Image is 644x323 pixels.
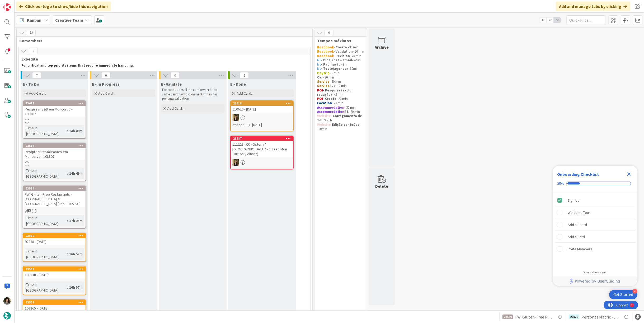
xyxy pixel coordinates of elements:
strong: Location [317,101,332,105]
div: Archive [375,44,389,50]
span: 7 [32,72,41,79]
span: Kanban [27,17,41,23]
div: 23618 [233,101,293,105]
strong: POI [317,88,323,93]
div: 20% [557,181,564,186]
div: Time in [GEOGRAPHIC_DATA] [25,248,67,260]
span: : [67,128,68,134]
div: Checklist Container [553,166,637,286]
div: 23587 [233,137,293,140]
div: Click our logo to show/hide this navigation [16,2,111,11]
div: 23561105338 - [DATE] [23,267,86,278]
img: SP [232,159,239,166]
div: 102365 - [DATE] [23,305,86,312]
div: 23539FW: Gluten-Free Restaurants - [GEOGRAPHIC_DATA] & [GEOGRAPHIC_DATA] [TripID:105703] [23,186,86,207]
div: Get Started [613,292,633,297]
strong: Aux [330,84,335,88]
strong: - Teste/agendar [321,66,348,71]
p: 30 min [317,45,364,49]
span: 3x [554,17,561,23]
div: Onboarding Checklist [557,171,599,177]
span: E - In Progress [92,81,120,87]
div: Sign Up is complete. [555,195,635,206]
p: - 20min [317,123,364,131]
span: Support [11,1,24,7]
span: 1 [27,209,31,212]
span: : [67,284,68,290]
p: - 20 min [317,49,364,54]
strong: - Create - [333,45,349,49]
div: Checklist progress: 20% [557,181,633,186]
p: - 20 min [317,80,364,84]
div: 92988 - [DATE] [23,238,86,245]
span: : [67,218,68,224]
div: 23618 [231,101,293,106]
a: 23587111228 - €€ - Osteria "[GEOGRAPHIC_DATA]" - Closed Mon (Tue only dinner)SP [230,136,294,169]
div: Close Checklist [625,170,633,178]
div: 23561 [26,267,86,271]
div: Footer [553,276,637,286]
span: 0 [101,72,110,79]
div: 16h 57m [68,284,84,290]
div: 111228 - €€ - Osteria "[GEOGRAPHIC_DATA]" - Closed Mon (Tue only dinner) [231,141,293,157]
p: - 10 min [317,84,364,88]
div: 23614 [23,144,86,148]
span: 9 [29,48,38,54]
a: Powered by UserGuiding [556,276,635,286]
strong: - Blog Post + Email [321,58,352,62]
div: Pesquisar restaurantes em Moncorvo - 108807 [23,148,86,160]
div: Time in [GEOGRAPHIC_DATA] [25,282,67,293]
div: Invite Members [568,246,592,252]
strong: POI [317,96,323,101]
span: Add Card... [29,91,46,96]
span: : [67,170,68,176]
strong: - Paginação [321,62,341,67]
p: - - 6h [317,114,364,123]
span: 2 [240,72,249,79]
span: Add Card... [167,106,184,111]
p: - 20 min [317,97,364,101]
strong: - Validation [333,49,353,54]
p: For roadbooks, if the card owner is the same person who comments, then it is pending validation [162,88,223,101]
strong: - Pesquisa (exclui redação) [317,88,353,97]
span: Powered by UserGuiding [575,278,620,284]
div: 23587 [231,136,293,141]
div: 23614 [26,144,86,148]
img: Visit kanbanzone.com [3,3,11,11]
div: 23560 [23,233,86,238]
div: Sign Up [568,197,580,204]
strong: Website [317,122,331,127]
div: SP [231,159,293,166]
span: Camembert [19,38,306,43]
span: Add Card... [98,91,115,96]
span: 0 [325,30,333,36]
div: Time in [GEOGRAPHIC_DATA] [25,125,67,137]
div: Add a Card [568,234,585,240]
p: - 5 min [317,71,364,75]
span: 1x [539,17,547,23]
div: Add and manage tabs by clicking [556,2,630,11]
div: Welcome Tour [568,209,590,216]
div: 23615Pesquisar S&D em Moncorvo - 108807 [23,101,86,117]
div: 23618110620 - [DATE] [231,101,293,113]
strong: RB [344,109,349,114]
img: avatar [3,312,11,320]
strong: - Create [323,96,336,101]
div: 23539 [26,187,86,190]
a: 23539FW: Gluten-Free Restaurants - [GEOGRAPHIC_DATA] & [GEOGRAPHIC_DATA] [TripID:105703]Time in [... [23,186,86,229]
span: FW: Gluten-Free Restaurants - [GEOGRAPHIC_DATA] & [GEOGRAPHIC_DATA] [TripID:105703] [515,314,553,320]
div: 105338 - [DATE] [23,271,86,278]
strong: Edição conteúdo - [317,122,360,131]
a: 23614Pesquisar restaurantes em Moncorvo - 108807Time in [GEOGRAPHIC_DATA]:14h 49m [23,143,86,181]
strong: NL [317,66,321,71]
div: 23587111228 - €€ - Osteria "[GEOGRAPHIC_DATA]" - Closed Mon (Tue only dinner) [231,136,293,157]
strong: Daytrip [317,71,330,75]
img: MS [3,297,11,305]
p: - 30min [317,67,364,71]
div: Add a Board [568,222,587,228]
div: Checklist items [553,192,637,267]
div: 17h 23m [68,218,84,224]
div: Time in [GEOGRAPHIC_DATA] [25,168,67,179]
span: : [67,251,68,257]
a: 23615Pesquisar S&D em Moncorvo - 108807Time in [GEOGRAPHIC_DATA]:14h 48m [23,100,86,139]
